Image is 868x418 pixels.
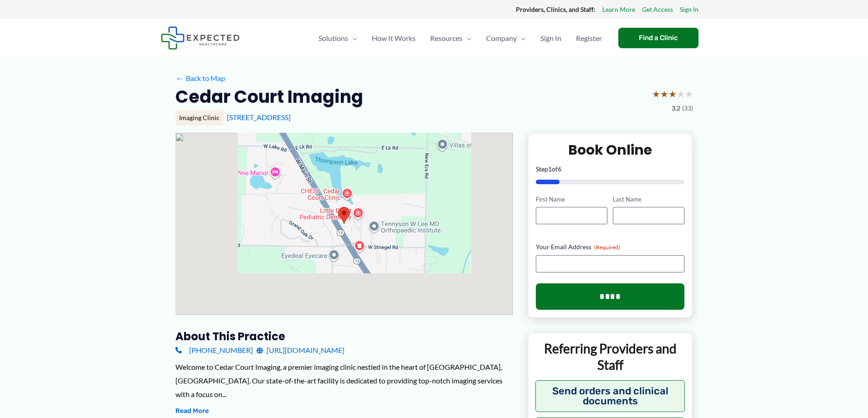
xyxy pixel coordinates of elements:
a: CompanyMenu Toggle [479,22,533,54]
a: Register [569,22,609,54]
label: Your Email Address [536,242,685,252]
img: Expected Healthcare Logo - side, dark font, small [161,26,240,50]
span: ★ [677,86,685,102]
h2: Book Online [536,141,685,159]
p: Step of [536,166,685,172]
a: [PHONE_NUMBER] [175,343,253,357]
a: Sign In [533,22,569,54]
span: Sign In [540,22,561,54]
span: Resources [430,22,462,54]
a: ←Back to Map [175,71,225,85]
a: SolutionsMenu Toggle [311,22,365,54]
span: ★ [652,86,660,102]
label: First Name [536,195,607,204]
a: [STREET_ADDRESS] [227,113,291,121]
span: How It Works [372,22,416,54]
p: Referring Providers and Staff [535,340,685,373]
a: Find a Clinic [618,28,699,48]
a: Learn More [602,4,635,15]
span: Menu Toggle [348,22,357,54]
span: ★ [660,86,668,102]
h2: Cedar Court Imaging [175,86,363,108]
label: Last Name [613,195,684,204]
button: Send orders and clinical documents [535,380,685,412]
a: Sign In [680,4,699,15]
a: ResourcesMenu Toggle [423,22,479,54]
h3: About this practice [175,329,513,343]
div: Welcome to Cedar Court Imaging, a premier imaging clinic nestled in the heart of [GEOGRAPHIC_DATA... [175,360,513,401]
div: Imaging Clinic [175,110,223,126]
span: 1 [548,165,552,173]
span: ★ [685,86,693,102]
span: (33) [682,102,693,114]
span: Menu Toggle [517,22,526,54]
span: 6 [558,165,561,173]
strong: Providers, Clinics, and Staff: [516,5,596,13]
span: Menu Toggle [462,22,472,54]
a: [URL][DOMAIN_NAME] [257,343,344,357]
span: (Required) [594,244,620,251]
span: ★ [668,86,677,102]
button: Read More [175,406,209,417]
span: Company [486,22,517,54]
span: ← [175,74,184,82]
span: Solutions [318,22,348,54]
span: Register [576,22,602,54]
span: 3.2 [672,102,680,114]
nav: Primary Site Navigation [311,22,609,54]
a: Get Access [642,4,673,15]
a: How It Works [365,22,423,54]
